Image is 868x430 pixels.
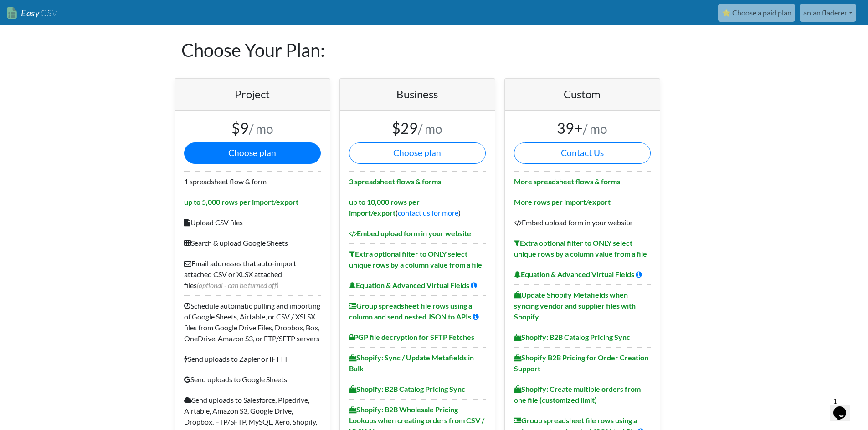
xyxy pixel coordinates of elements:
[184,120,321,137] h3: $9
[7,4,57,22] a: EasyCSV
[514,353,648,373] b: Shopify B2B Pricing for Order Creation Support
[514,120,651,137] h3: 39+
[349,301,472,321] b: Group spreadsheet file rows using a column and send nested JSON to APIs
[514,88,651,101] h4: Custom
[514,270,634,278] b: Equation & Advanced Virtual Fields
[514,142,651,164] a: Contact Us
[418,121,442,137] small: / mo
[181,25,687,75] h1: Choose Your Plan:
[349,249,482,269] b: Extra optional filter to ONLY select unique rows by a column value from a file
[514,177,620,186] b: More spreadsheet flows & forms
[184,349,321,369] li: Send uploads to Zapier or IFTTT
[349,229,471,238] b: Embed upload form in your website
[514,290,636,321] b: Update Shopify Metafields when syncing vendor and supplier files with Shopify
[349,197,420,217] b: up to 10,000 rows per import/export
[349,333,474,341] b: PGP file decryption for SFTP Fetches
[184,212,321,233] li: Upload CSV files
[197,281,278,289] span: (optional - can be turned off)
[583,121,607,137] small: / mo
[349,384,465,393] b: Shopify: B2B Catalog Pricing Sync
[249,121,273,137] small: / mo
[349,281,469,289] b: Equation & Advanced Virtual Fields
[830,394,859,421] iframe: chat widget
[349,353,474,373] b: Shopify: Sync / Update Metafields in Bulk
[349,192,486,223] li: ( )
[514,212,651,233] li: Embed upload form in your website
[349,142,486,164] button: Choose plan
[514,384,641,404] b: Shopify: Create multiple orders from one file (customized limit)
[184,197,298,206] b: up to 5,000 rows per import/export
[349,120,486,137] h3: $29
[514,197,611,206] b: More rows per import/export
[184,295,321,349] li: Schedule automatic pulling and importing of Google Sheets, Airtable, or CSV / XSLSX files from Go...
[398,208,458,217] a: contact us for more
[514,333,630,341] b: Shopify: B2B Catalog Pricing Sync
[40,7,57,19] span: CSV
[514,238,647,258] b: Extra optional filter to ONLY select unique rows by a column value from a file
[184,233,321,253] li: Search & upload Google Sheets
[184,171,321,192] li: 1 spreadsheet flow & form
[349,177,441,186] b: 3 spreadsheet flows & forms
[718,4,795,22] a: ⭐ Choose a paid plan
[184,369,321,390] li: Send uploads to Google Sheets
[800,4,856,22] a: anian.fladerer
[184,253,321,295] li: Email addresses that auto-import attached CSV or XLSX attached files
[184,142,321,164] button: Choose plan
[349,88,486,101] h4: Business
[184,88,321,101] h4: Project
